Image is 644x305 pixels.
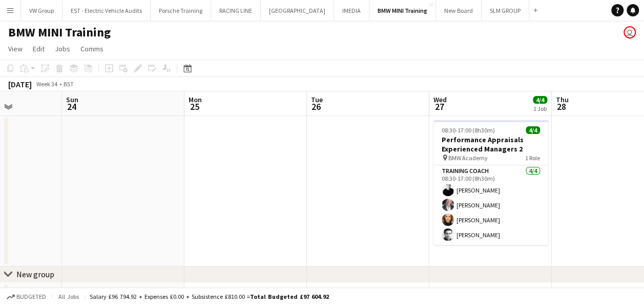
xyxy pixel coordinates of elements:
[34,80,59,88] span: Week 34
[80,44,103,53] span: Comms
[442,126,495,134] span: 08:30-17:00 (8h30m)
[211,1,261,21] button: RACING LINE
[554,101,569,112] span: 28
[533,96,547,104] span: 4/4
[5,291,48,302] button: Budgeted
[334,1,369,21] button: IMEDIA
[556,95,569,104] span: Thu
[436,1,482,21] button: New Board
[16,293,46,300] span: Budgeted
[448,154,488,162] span: BMW Academy
[4,42,27,55] a: View
[526,126,540,134] span: 4/4
[187,101,202,112] span: 25
[261,1,334,21] button: [GEOGRAPHIC_DATA]
[55,44,70,53] span: Jobs
[33,44,45,53] span: Edit
[151,1,211,21] button: Porsche Training
[63,1,151,21] button: EST - Electric Vehicle Audits
[29,42,49,55] a: Edit
[525,154,540,162] span: 1 Role
[309,101,323,112] span: 26
[76,42,108,55] a: Comms
[16,269,54,279] div: New group
[66,95,78,104] span: Sun
[8,79,32,89] div: [DATE]
[65,101,78,112] span: 24
[433,95,447,104] span: Wed
[433,120,548,245] app-job-card: 08:30-17:00 (8h30m)4/4Performance Appraisals Experienced Managers 2 BMW Academy1 RoleTraining Coa...
[8,44,23,53] span: View
[189,95,202,104] span: Mon
[51,42,74,55] a: Jobs
[369,1,436,21] button: BMW MINI Training
[90,293,329,300] div: Salary £96 794.92 + Expenses £0.00 + Subsistence £810.00 =
[624,26,636,39] app-user-avatar: Lisa Fretwell
[432,101,447,112] span: 27
[64,80,74,88] div: BST
[21,1,63,21] button: VW Group
[56,293,81,300] span: All jobs
[533,105,547,112] div: 1 Job
[482,1,529,21] button: SLM GROUP
[250,293,329,300] span: Total Budgeted £97 604.92
[433,135,548,154] h3: Performance Appraisals Experienced Managers 2
[8,25,111,40] h1: BMW MINI Training
[433,165,548,245] app-card-role: Training Coach4/408:30-17:00 (8h30m)[PERSON_NAME][PERSON_NAME][PERSON_NAME][PERSON_NAME]
[311,95,323,104] span: Tue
